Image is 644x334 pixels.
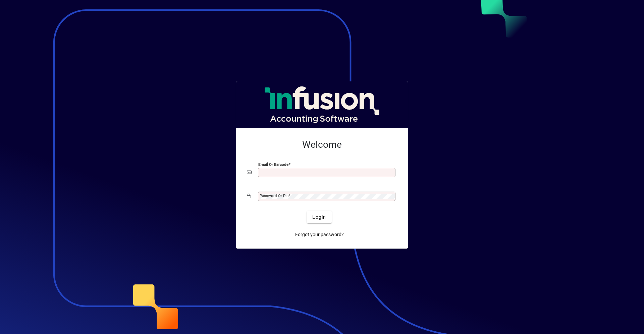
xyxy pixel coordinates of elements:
[260,193,288,198] mat-label: Password or Pin
[312,214,326,221] span: Login
[295,231,344,238] span: Forgot your password?
[258,162,288,167] mat-label: Email or Barcode
[307,211,331,223] button: Login
[247,139,397,150] h2: Welcome
[292,228,346,241] a: Forgot your password?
